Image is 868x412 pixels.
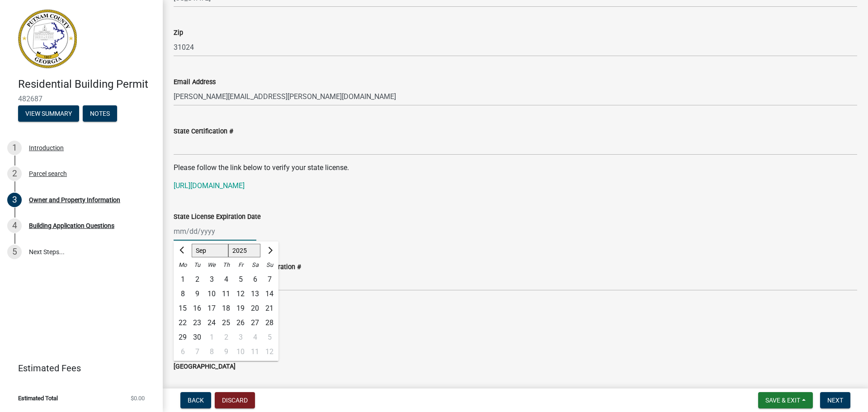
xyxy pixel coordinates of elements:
[7,245,22,259] div: 5
[233,301,248,316] div: Friday, September 19, 2025
[262,287,277,301] div: 14
[7,359,148,377] a: Estimated Fees
[219,345,233,359] div: 9
[219,301,233,316] div: 18
[83,105,117,122] button: Notes
[174,181,245,190] a: [URL][DOMAIN_NAME]
[262,330,277,345] div: 5
[233,345,248,359] div: Friday, October 10, 2025
[174,222,256,241] input: mm/dd/yyyy
[262,345,277,359] div: Sunday, October 12, 2025
[233,330,248,345] div: Friday, October 3, 2025
[204,287,219,301] div: Wednesday, September 10, 2025
[174,214,261,220] label: State License Expiration Date
[190,258,204,272] div: Tu
[233,316,248,330] div: Friday, September 26, 2025
[190,287,204,301] div: Tuesday, September 9, 2025
[219,287,233,301] div: 11
[827,397,843,404] span: Next
[264,243,275,258] button: Next month
[7,141,22,155] div: 1
[190,301,204,316] div: 16
[219,330,233,345] div: 2
[262,272,277,287] div: Sunday, September 7, 2025
[204,258,219,272] div: We
[190,272,204,287] div: 2
[262,345,277,359] div: 12
[29,145,64,151] div: Introduction
[190,287,204,301] div: 9
[175,316,190,330] div: 22
[174,30,183,36] label: Zip
[262,301,277,316] div: 21
[83,110,117,118] wm-modal-confirm: Notes
[233,316,248,330] div: 26
[174,162,857,173] p: Please follow the link below to verify your state license.
[175,301,190,316] div: Monday, September 15, 2025
[190,316,204,330] div: 23
[262,316,277,330] div: Sunday, September 28, 2025
[175,345,190,359] div: Monday, October 6, 2025
[204,272,219,287] div: 3
[233,330,248,345] div: 3
[204,345,219,359] div: Wednesday, October 8, 2025
[215,392,255,408] button: Discard
[7,193,22,207] div: 3
[18,110,79,118] wm-modal-confirm: Summary
[175,287,190,301] div: 8
[233,345,248,359] div: 10
[758,392,813,408] button: Save & Exit
[190,272,204,287] div: Tuesday, September 2, 2025
[262,301,277,316] div: Sunday, September 21, 2025
[174,128,233,135] label: State Certification #
[262,258,277,272] div: Su
[29,197,120,203] div: Owner and Property Information
[7,218,22,233] div: 4
[204,330,219,345] div: Wednesday, October 1, 2025
[233,287,248,301] div: 12
[175,287,190,301] div: Monday, September 8, 2025
[18,9,77,68] img: Putnam County, Georgia
[190,345,204,359] div: Tuesday, October 7, 2025
[219,330,233,345] div: Thursday, October 2, 2025
[248,272,262,287] div: Saturday, September 6, 2025
[204,287,219,301] div: 10
[175,330,190,345] div: Monday, September 29, 2025
[29,170,67,177] div: Parcel search
[190,345,204,359] div: 7
[248,345,262,359] div: Saturday, October 11, 2025
[262,272,277,287] div: 7
[190,330,204,345] div: 30
[192,244,228,257] select: Select month
[248,287,262,301] div: 13
[190,301,204,316] div: Tuesday, September 16, 2025
[29,223,114,229] div: Building Application Questions
[18,95,145,103] span: 482687
[190,330,204,345] div: Tuesday, September 30, 2025
[219,316,233,330] div: Thursday, September 25, 2025
[175,345,190,359] div: 6
[180,392,211,408] button: Back
[233,301,248,316] div: 19
[174,79,216,85] label: Email Address
[248,316,262,330] div: Saturday, September 27, 2025
[765,397,800,404] span: Save & Exit
[262,316,277,330] div: 28
[204,316,219,330] div: Wednesday, September 24, 2025
[190,316,204,330] div: Tuesday, September 23, 2025
[219,258,233,272] div: Th
[204,301,219,316] div: 17
[248,345,262,359] div: 11
[262,330,277,345] div: Sunday, October 5, 2025
[18,105,79,122] button: View Summary
[219,272,233,287] div: Thursday, September 4, 2025
[248,301,262,316] div: Saturday, September 20, 2025
[219,287,233,301] div: Thursday, September 11, 2025
[174,364,236,370] label: [GEOGRAPHIC_DATA]
[248,272,262,287] div: 6
[175,330,190,345] div: 29
[248,316,262,330] div: 27
[248,330,262,345] div: 4
[233,258,248,272] div: Fr
[18,395,58,401] span: Estimated Total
